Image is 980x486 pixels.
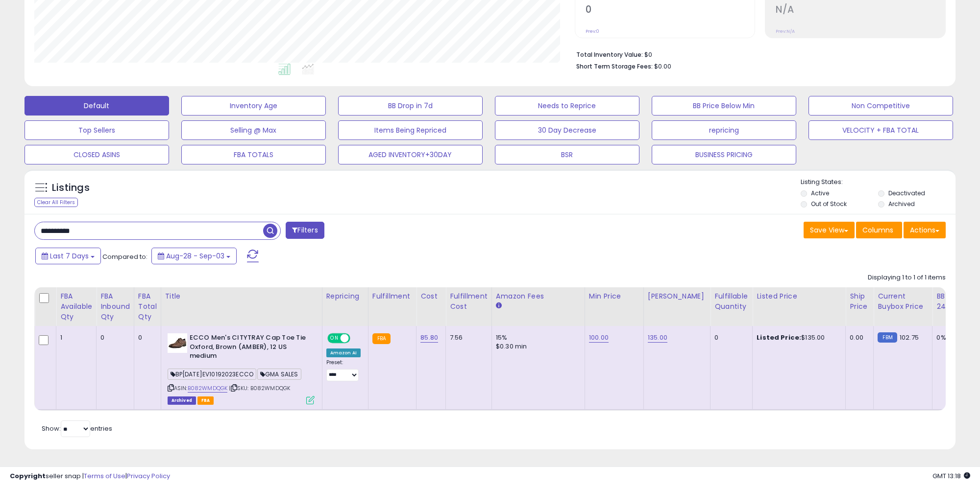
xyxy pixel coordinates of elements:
div: ASIN: [168,333,315,403]
a: Privacy Policy [127,471,170,481]
span: OFF [348,334,364,343]
button: Selling @ Max [181,120,326,140]
button: VELOCITY + FBA TOTAL [808,120,953,140]
span: Listings that have been deleted from Seller Central [168,396,196,405]
a: 135.00 [648,333,667,343]
button: Needs to Reprice [495,96,639,116]
img: 41pbS+a5BAL._SL40_.jpg [168,333,187,353]
div: FBA Available Qty [60,291,92,322]
div: Fulfillable Quantity [714,291,748,312]
label: Active [811,189,829,197]
span: FBA [197,396,214,405]
span: 102.75 [900,333,919,342]
span: ON [328,334,341,343]
div: 0.00 [850,333,866,342]
button: Top Sellers [24,120,169,140]
div: 0% [936,333,969,342]
span: | SKU: B082WMDQGK [229,384,290,392]
button: Items Being Repriced [338,120,483,140]
div: $135.00 [757,333,838,342]
button: Non Competitive [808,96,953,116]
div: Displaying 1 to 1 of 1 items [868,273,946,282]
a: Terms of Use [84,471,125,481]
div: Fulfillment [372,291,412,301]
div: Amazon AI [326,348,361,357]
button: Filters [286,222,324,239]
div: Repricing [326,291,364,301]
div: Title [165,291,318,301]
button: FBA TOTALS [181,145,326,164]
b: Total Inventory Value: [576,50,643,59]
b: ECCO Men's CITYTRAY Cap Toe Tie Oxford, Brown (AMBER), 12 US medium [190,333,309,363]
div: 1 [60,333,89,342]
div: Amazon Fees [496,291,581,301]
h2: 0 [586,4,755,17]
div: Clear All Filters [34,198,78,207]
div: FBA Total Qty [138,291,157,322]
span: Compared to: [102,252,147,261]
div: Cost [420,291,441,301]
div: seller snap | | [10,472,170,481]
li: $0 [576,48,939,60]
strong: Copyright [10,471,46,481]
div: Listed Price [757,291,841,301]
button: 30 Day Decrease [495,120,639,140]
div: BB Share 24h. [936,291,972,312]
div: 0 [138,333,153,342]
div: FBA inbound Qty [100,291,130,322]
button: Default [24,96,169,116]
button: CLOSED ASINS [24,145,169,164]
button: Save View [804,222,855,238]
p: Listing States: [801,178,955,187]
div: 15% [496,333,577,342]
button: BB Drop in 7d [338,96,483,116]
div: 7.56 [450,333,484,342]
div: [PERSON_NAME] [648,291,706,301]
b: Short Term Storage Fees: [576,62,653,70]
label: Deactivated [888,189,925,197]
button: AGED INVENTORY+30DAY [338,145,483,164]
div: 0 [714,333,745,342]
div: Current Buybox Price [878,291,928,312]
a: B082WMDQGK [188,384,228,393]
button: Columns [856,222,902,238]
button: BB Price Below Min [652,96,796,116]
b: Listed Price: [757,333,801,342]
label: Archived [888,200,915,208]
button: Aug-28 - Sep-03 [151,248,237,264]
div: Min Price [589,291,639,301]
small: FBA [372,333,391,344]
small: Amazon Fees. [496,301,502,310]
div: Preset: [326,359,361,381]
button: repricing [652,120,796,140]
label: Out of Stock [811,200,847,208]
span: Last 7 Days [50,251,89,261]
a: 85.80 [420,333,438,343]
h2: N/A [776,4,945,17]
div: Ship Price [850,291,869,312]
span: Show: entries [42,424,112,433]
div: Fulfillment Cost [450,291,488,312]
small: Prev: N/A [776,28,795,34]
small: Prev: 0 [586,28,599,34]
h5: Listings [52,181,90,195]
span: Aug-28 - Sep-03 [166,251,224,261]
span: Columns [862,225,893,235]
span: 2025-09-11 13:18 GMT [932,471,970,481]
span: $0.00 [654,62,671,71]
span: GMA SALES [257,369,301,380]
button: BUSINESS PRICING [652,145,796,164]
span: BP[DATE]EV10192023ECCO [168,369,256,380]
a: 100.00 [589,333,609,343]
div: 0 [100,333,126,342]
button: Actions [904,222,946,238]
div: $0.30 min [496,342,577,351]
button: BSR [495,145,639,164]
button: Last 7 Days [35,248,101,264]
button: Inventory Age [181,96,326,116]
small: FBM [878,332,897,343]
